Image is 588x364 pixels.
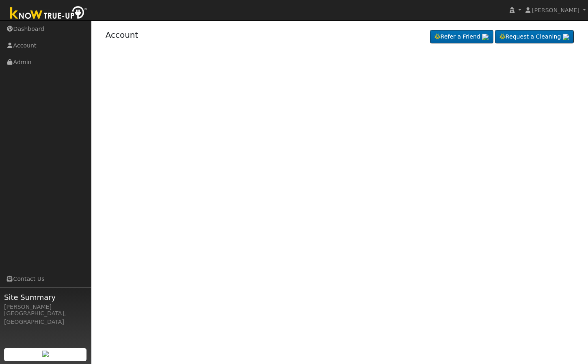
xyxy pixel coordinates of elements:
img: retrieve [482,34,489,40]
img: retrieve [563,34,569,40]
div: [PERSON_NAME] [4,303,87,311]
a: Account [106,30,138,40]
img: Know True-Up [6,4,91,23]
span: Site Summary [4,292,87,303]
img: retrieve [42,351,49,357]
div: [GEOGRAPHIC_DATA], [GEOGRAPHIC_DATA] [4,309,87,326]
span: [PERSON_NAME] [532,7,579,13]
a: Request a Cleaning [495,30,574,44]
a: Refer a Friend [430,30,493,44]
